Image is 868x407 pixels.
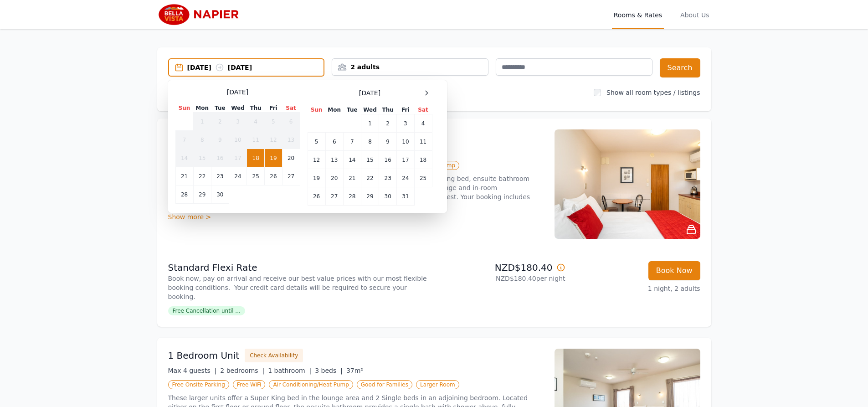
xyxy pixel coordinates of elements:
[168,306,245,315] span: Free Cancellation until ...
[168,367,217,374] span: Max 4 guests |
[361,187,379,206] td: 29
[233,380,266,389] span: Free WiFi
[211,131,229,149] td: 9
[438,261,565,274] p: NZD$180.40
[193,149,211,167] td: 15
[175,185,193,204] td: 28
[282,131,300,149] td: 13
[361,151,379,169] td: 15
[269,380,353,389] span: Air Conditioning/Heat Pump
[325,169,343,187] td: 20
[361,106,379,114] th: Wed
[361,114,379,133] td: 1
[414,106,432,114] th: Sat
[282,167,300,185] td: 27
[168,380,229,389] span: Free Onsite Parking
[397,151,414,169] td: 17
[379,187,397,206] td: 30
[414,114,432,133] td: 4
[606,89,700,96] label: Show all room types / listings
[308,151,325,169] td: 12
[168,212,544,222] div: Show more >
[343,133,361,151] td: 7
[414,151,432,169] td: 18
[379,106,397,114] th: Thu
[357,380,412,389] span: Good for Families
[359,88,380,98] span: [DATE]
[346,367,363,374] span: 37m²
[265,131,282,149] td: 12
[211,113,229,131] td: 2
[229,113,247,131] td: 3
[397,106,414,114] th: Fri
[193,113,211,131] td: 1
[211,149,229,167] td: 16
[308,106,325,114] th: Sun
[397,187,414,206] td: 31
[157,4,245,26] img: Bella Vista Napier
[414,133,432,151] td: 11
[211,167,229,185] td: 23
[247,149,265,167] td: 18
[211,104,229,113] th: Tue
[343,106,361,114] th: Tue
[265,149,282,167] td: 19
[187,63,324,72] div: [DATE] [DATE]
[308,187,325,206] td: 26
[379,151,397,169] td: 16
[282,104,300,113] th: Sat
[414,169,432,187] td: 25
[397,114,414,133] td: 3
[438,274,565,283] p: NZD$180.40 per night
[168,349,240,362] h3: 1 Bedroom Unit
[220,367,264,374] span: 2 bedrooms |
[343,187,361,206] td: 28
[308,133,325,151] td: 5
[265,113,282,131] td: 5
[325,187,343,206] td: 27
[211,185,229,204] td: 30
[361,133,379,151] td: 8
[397,133,414,151] td: 10
[379,169,397,187] td: 23
[193,167,211,185] td: 22
[648,261,700,280] button: Book Now
[245,349,303,362] button: Check Availability
[168,274,431,301] p: Book now, pay on arrival and receive our best value prices with our most flexible booking conditi...
[247,113,265,131] td: 4
[193,185,211,204] td: 29
[308,169,325,187] td: 19
[379,114,397,133] td: 2
[325,151,343,169] td: 13
[282,113,300,131] td: 6
[660,58,700,77] button: Search
[573,284,700,293] p: 1 night, 2 adults
[229,167,247,185] td: 24
[229,131,247,149] td: 10
[416,380,459,389] span: Larger Room
[332,62,488,72] div: 2 adults
[175,167,193,185] td: 21
[325,106,343,114] th: Mon
[175,149,193,167] td: 14
[397,169,414,187] td: 24
[247,131,265,149] td: 11
[193,104,211,113] th: Mon
[227,88,248,97] span: [DATE]
[229,149,247,167] td: 17
[379,133,397,151] td: 9
[247,167,265,185] td: 25
[343,151,361,169] td: 14
[175,131,193,149] td: 7
[325,133,343,151] td: 6
[361,169,379,187] td: 22
[282,149,300,167] td: 20
[268,367,311,374] span: 1 bathroom |
[168,261,431,274] p: Standard Flexi Rate
[193,131,211,149] td: 8
[343,169,361,187] td: 21
[315,367,343,374] span: 3 beds |
[265,104,282,113] th: Fri
[175,104,193,113] th: Sun
[265,167,282,185] td: 26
